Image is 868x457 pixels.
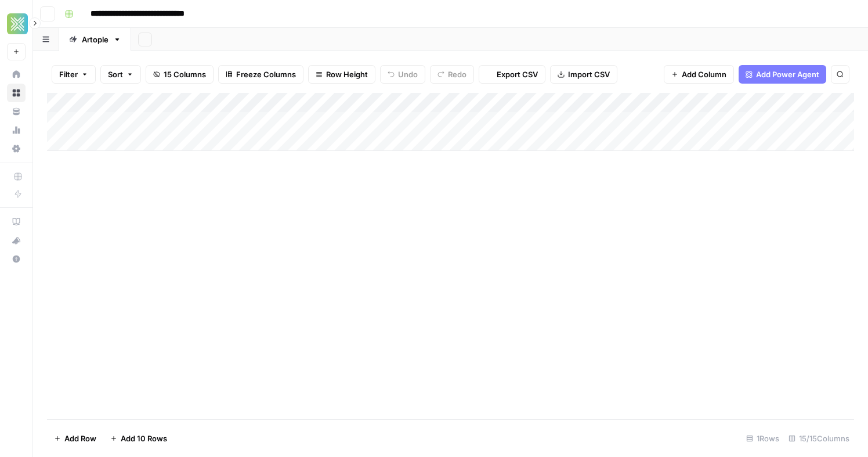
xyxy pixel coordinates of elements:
[236,69,296,80] span: Freeze Columns
[784,429,854,448] div: 15/15 Columns
[52,65,96,84] button: Filter
[398,69,418,80] span: Undo
[682,69,726,80] span: Add Column
[164,69,206,80] span: 15 Columns
[59,69,78,80] span: Filter
[7,231,26,250] button: What's new?
[146,65,214,84] button: 15 Columns
[59,28,131,51] a: Artople
[756,69,819,80] span: Add Power Agent
[7,102,26,121] a: Your Data
[448,69,466,80] span: Redo
[7,139,26,158] a: Settings
[568,69,610,80] span: Import CSV
[550,65,617,84] button: Import CSV
[430,65,474,84] button: Redo
[7,121,26,139] a: Usage
[7,84,26,102] a: Browse
[103,429,174,448] button: Add 10 Rows
[664,65,734,84] button: Add Column
[47,429,103,448] button: Add Row
[7,250,26,268] button: Help + Support
[7,65,26,84] a: Home
[8,232,25,249] div: What's new?
[121,433,167,444] span: Add 10 Rows
[7,9,26,38] button: Workspace: Xponent21
[218,65,303,84] button: Freeze Columns
[497,69,538,80] span: Export CSV
[108,69,123,80] span: Sort
[479,65,545,84] button: Export CSV
[7,213,26,231] a: AirOps Academy
[380,65,425,84] button: Undo
[742,429,784,448] div: 1 Rows
[739,65,826,84] button: Add Power Agent
[308,65,375,84] button: Row Height
[326,69,368,80] span: Row Height
[64,433,96,444] span: Add Row
[7,13,28,34] img: Xponent21 Logo
[100,65,141,84] button: Sort
[82,34,108,45] div: Artople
